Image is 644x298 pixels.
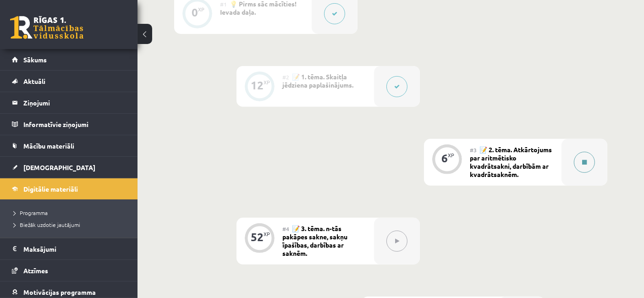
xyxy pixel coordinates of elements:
a: Maksājumi [12,238,126,259]
span: 📝 2. tēma. Atkārtojums par aritmētisko kvadrātsakni, darbībām ar kvadrātsaknēm. [470,145,552,178]
span: Motivācijas programma [23,288,96,296]
a: Atzīmes [12,260,126,281]
legend: Ziņojumi [23,92,126,113]
div: 12 [251,81,264,89]
a: Digitālie materiāli [12,178,126,199]
div: 0 [192,8,198,17]
a: Aktuāli [12,71,126,92]
a: Sākums [12,49,126,70]
div: XP [448,153,454,158]
span: Programma [14,209,48,216]
a: [DEMOGRAPHIC_DATA] [12,157,126,178]
span: 📝 3. tēma. n-tās pakāpes sakne, sakņu īpašības, darbības ar saknēm. [282,224,347,257]
legend: Maksājumi [23,238,126,259]
span: Aktuāli [23,77,45,85]
a: Mācību materiāli [12,135,126,156]
a: Informatīvie ziņojumi [12,114,126,135]
a: Rīgas 1. Tālmācības vidusskola [10,16,83,39]
div: 6 [441,154,448,162]
span: Atzīmes [23,266,48,275]
span: Mācību materiāli [23,142,74,150]
span: #3 [470,146,477,154]
a: Ziņojumi [12,92,126,113]
span: 📝 1. tēma. Skaitļa jēdziena paplašinājums. [282,72,353,89]
span: #2 [282,73,289,81]
a: Biežāk uzdotie jautājumi [14,221,128,229]
span: #4 [282,225,289,232]
span: #1 [220,0,227,8]
div: 52 [251,233,264,241]
div: XP [198,7,204,12]
span: Sākums [23,55,47,64]
span: Digitālie materiāli [23,185,78,193]
div: XP [264,232,270,237]
span: [DEMOGRAPHIC_DATA] [23,163,95,171]
div: XP [264,80,270,85]
span: Biežāk uzdotie jautājumi [14,221,80,228]
a: Programma [14,209,128,217]
legend: Informatīvie ziņojumi [23,114,126,135]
